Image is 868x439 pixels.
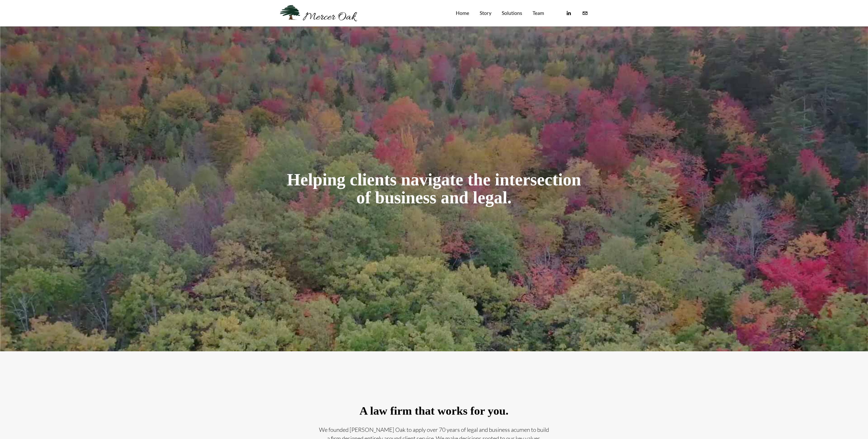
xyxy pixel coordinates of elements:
[502,9,522,17] a: Solutions
[582,10,588,16] a: info@merceroaklaw.com
[456,9,469,17] a: Home
[319,405,549,417] h2: A law firm that works for you.
[280,171,588,207] h1: Helping clients navigate the intersection of business and legal.
[533,9,544,17] a: Team
[480,9,491,17] a: Story
[566,10,572,16] a: linkedin-unauth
